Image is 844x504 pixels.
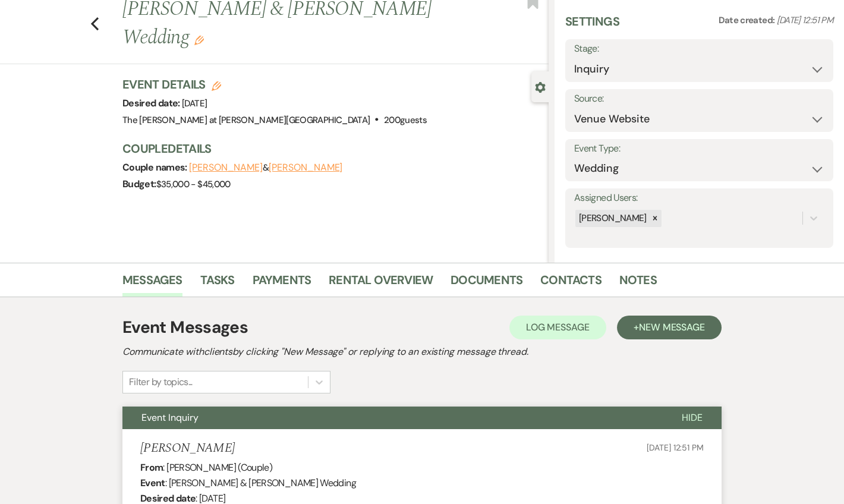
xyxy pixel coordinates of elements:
[189,163,263,172] button: [PERSON_NAME]
[129,375,193,389] div: Filter by topics...
[574,190,824,207] label: Assigned Users:
[189,162,342,174] span: &
[682,411,703,424] span: Hide
[194,34,204,45] button: Edit
[140,461,163,474] b: From
[141,411,199,424] span: Event Inquiry
[509,316,606,339] button: Log Message
[182,97,207,109] span: [DATE]
[617,316,722,339] button: +New Message
[540,270,601,297] a: Contacts
[122,178,156,190] span: Budget:
[384,114,427,126] span: 200 guests
[122,315,248,340] h1: Event Messages
[122,76,427,93] h3: Event Details
[269,163,342,172] button: [PERSON_NAME]
[122,114,370,126] span: The [PERSON_NAME] at [PERSON_NAME][GEOGRAPHIC_DATA]
[719,14,777,26] span: Date created:
[329,270,433,297] a: Rental Overview
[451,270,522,297] a: Documents
[565,13,619,39] h3: Settings
[639,321,705,333] span: New Message
[140,477,165,489] b: Event
[122,161,189,174] span: Couple names:
[777,14,833,26] span: [DATE] 12:51 PM
[574,40,824,58] label: Stage:
[122,140,537,157] h3: Couple Details
[200,270,235,297] a: Tasks
[122,270,182,297] a: Messages
[574,90,824,108] label: Source:
[575,210,648,227] div: [PERSON_NAME]
[526,321,590,333] span: Log Message
[574,140,824,157] label: Event Type:
[253,270,311,297] a: Payments
[663,407,722,429] button: Hide
[122,345,722,359] h2: Communicate with clients by clicking "New Message" or replying to an existing message thread.
[122,407,663,429] button: Event Inquiry
[619,270,657,297] a: Notes
[156,178,231,190] span: $35,000 - $45,000
[647,442,704,453] span: [DATE] 12:51 PM
[140,441,235,456] h5: [PERSON_NAME]
[535,81,546,92] button: Close lead details
[122,97,182,109] span: Desired date:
